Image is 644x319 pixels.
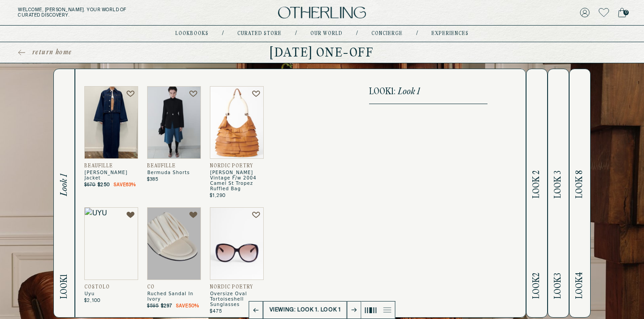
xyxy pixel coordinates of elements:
[431,31,469,36] a: experiences
[356,30,358,37] div: /
[623,10,629,15] span: 0
[295,30,297,37] div: /
[175,31,209,36] a: lookbooks
[18,7,200,18] h5: Welcome, [PERSON_NAME] . Your world of curated discovery.
[310,31,343,36] a: Our world
[618,6,626,19] a: 0
[222,30,224,37] div: /
[416,30,418,37] div: /
[237,31,282,36] a: Curated store
[371,31,403,36] a: concierge
[278,7,366,19] img: logo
